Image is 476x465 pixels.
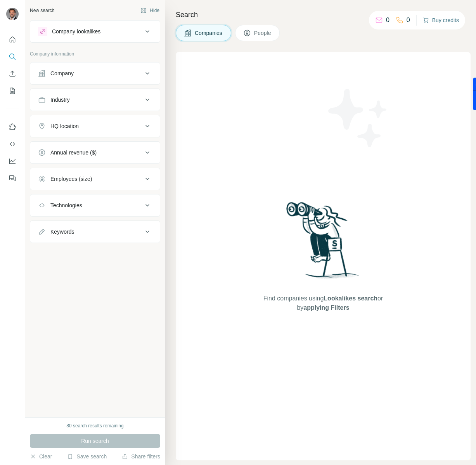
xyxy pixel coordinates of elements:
img: Surfe Illustration - Woman searching with binoculars [283,200,363,286]
button: Dashboard [6,154,19,168]
span: Lookalikes search [324,295,377,302]
div: HQ location [50,122,79,130]
button: Share filters [122,453,160,460]
div: Employees (size) [50,175,92,183]
button: Buy credits [423,15,459,26]
button: Clear [30,453,52,460]
span: People [254,29,272,37]
div: Company [50,69,74,77]
div: 80 search results remaining [66,422,123,429]
div: Annual revenue ($) [50,149,97,156]
button: Quick start [6,33,19,47]
button: Employees (size) [30,170,160,188]
div: Company lookalikes [52,28,100,35]
span: Companies [195,29,223,37]
button: Use Surfe on LinkedIn [6,120,19,134]
p: 0 [407,16,410,25]
button: Industry [30,90,160,109]
span: Find companies using or by [261,294,385,312]
button: Technologies [30,196,160,215]
img: Avatar [6,8,19,20]
span: applying Filters [303,304,349,311]
button: Keywords [30,222,160,241]
div: New search [30,7,54,14]
button: HQ location [30,117,160,135]
button: Company [30,64,160,83]
button: Search [6,50,19,64]
div: Keywords [50,228,74,236]
button: Company lookalikes [30,22,160,41]
img: Surfe Illustration - Stars [323,83,393,153]
p: Company information [30,50,160,57]
div: Technologies [50,201,82,209]
p: 0 [386,16,389,25]
h4: Search [176,9,467,20]
button: My lists [6,84,19,98]
button: Feedback [6,171,19,185]
button: Enrich CSV [6,67,19,81]
button: Hide [135,5,165,16]
button: Use Surfe API [6,137,19,151]
button: Save search [67,453,107,460]
div: Industry [50,96,70,104]
button: Annual revenue ($) [30,143,160,162]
